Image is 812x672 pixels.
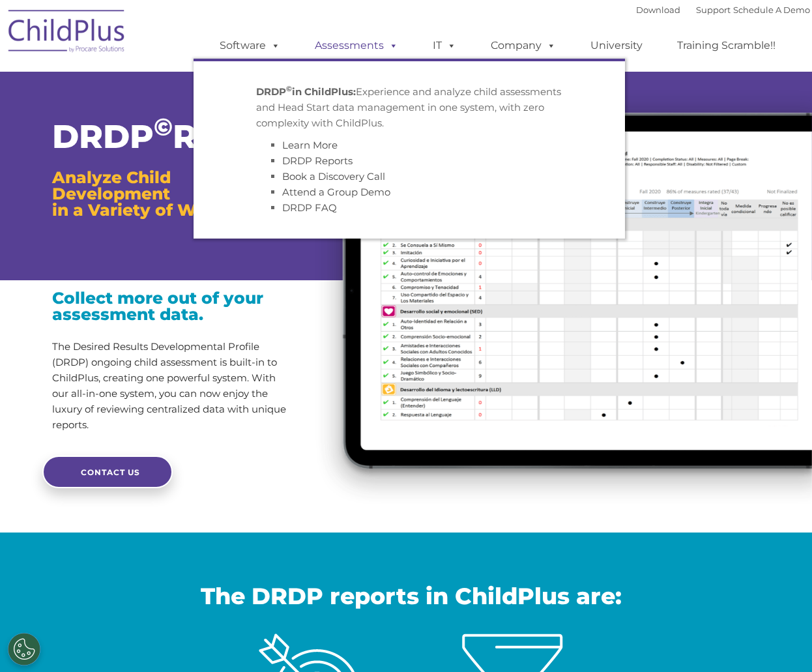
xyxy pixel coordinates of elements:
a: IT [420,33,469,59]
font: | [636,5,810,15]
a: DRDP Reports [282,154,353,167]
span: in a Variety of Ways [52,200,226,220]
img: ChildPlus by Procare Solutions [2,1,132,66]
a: Support [696,5,731,15]
a: Training Scramble!! [664,33,789,59]
h2: The DRDP reports in ChildPlus are: [10,581,812,611]
h3: Collect more out of your assessment data. [52,290,293,323]
p: The Desired Results Developmental Profile (DRDP) ongoing child assessment is built-in to ChildPlu... [52,339,293,433]
sup: © [154,112,173,141]
strong: DRDP in ChildPlus: [256,85,356,98]
a: Learn More [282,139,338,151]
a: University [577,33,656,59]
span: CONTACT US [81,467,140,477]
a: CONTACT US [42,456,173,488]
button: Cookies Settings [8,633,40,665]
iframe: Chat Widget [599,531,812,672]
p: Experience and analyze child assessments and Head Start data management in one system, with zero ... [256,84,562,131]
a: Software [207,33,293,59]
h1: DRDP REPORTS [52,121,293,153]
a: Attend a Group Demo [282,186,390,198]
span: Analyze Child Development [52,168,171,203]
sup: © [286,84,292,93]
a: Company [478,33,569,59]
a: Book a Discovery Call [282,170,385,183]
a: Download [636,5,680,15]
a: DRDP FAQ [282,201,337,214]
a: Assessments [302,33,411,59]
img: drdp-child-rating-ralign [302,78,812,510]
a: Schedule A Demo [733,5,810,15]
